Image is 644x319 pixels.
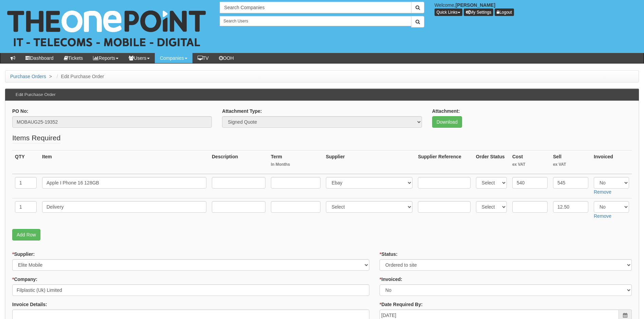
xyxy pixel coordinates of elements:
[435,8,462,16] button: Quick Links
[464,8,494,16] a: My Settings
[429,2,644,16] div: Welcome,
[55,73,104,80] li: Edit Purchase Order
[12,276,37,283] label: Company:
[594,213,611,219] a: Remove
[432,116,462,128] a: Download
[415,150,473,174] th: Supplier Reference
[512,162,548,167] small: ex VAT
[591,150,632,174] th: Invoiced
[271,162,320,167] small: In Months
[12,301,47,308] label: Invoice Details:
[220,16,411,26] input: Search Users
[380,301,423,308] label: Date Required By:
[209,150,268,174] th: Description
[214,53,239,63] a: OOH
[380,251,398,258] label: Status:
[553,162,588,167] small: ex VAT
[550,150,591,174] th: Sell
[222,108,262,114] label: Attachment Type:
[12,251,35,258] label: Supplier:
[432,108,460,114] label: Attachment:
[220,2,411,13] input: Search Companies
[456,2,495,8] b: [PERSON_NAME]
[48,74,54,79] span: >
[12,133,60,143] legend: Items Required
[155,53,192,63] a: Companies
[473,150,510,174] th: Order Status
[39,150,209,174] th: Item
[380,276,402,283] label: Invoiced:
[20,53,59,63] a: Dashboard
[510,150,550,174] th: Cost
[594,189,611,195] a: Remove
[124,53,155,63] a: Users
[12,108,28,114] label: PO No:
[10,74,46,79] a: Purchase Orders
[268,150,323,174] th: Term
[12,229,40,241] a: Add Row
[323,150,416,174] th: Supplier
[59,53,88,63] a: Tickets
[495,8,514,16] a: Logout
[12,89,59,101] h3: Edit Purchase Order
[192,53,214,63] a: TV
[12,150,39,174] th: QTY
[88,53,124,63] a: Reports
